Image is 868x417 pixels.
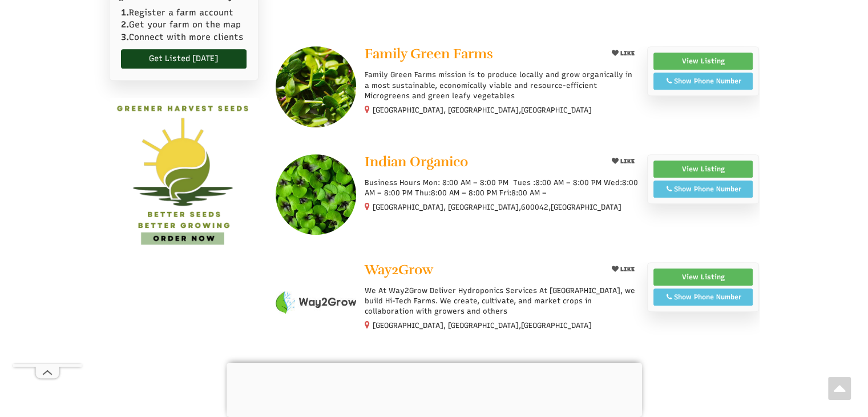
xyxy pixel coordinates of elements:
iframe: Advertisement [227,363,642,414]
small: [GEOGRAPHIC_DATA], [GEOGRAPHIC_DATA], , [373,203,621,211]
span: Indian Organico [365,153,468,170]
a: Way2Grow [365,262,598,280]
div: Show Phone Number [660,76,747,86]
p: Business Hours Mon: 8:00 AM – 8:00 PM Tues :8:00 AM – 8:00 PM Wed:8:00 AM – 8:00 PM Thu:8:00 AM –... [365,178,638,198]
div: Show Phone Number [660,184,747,194]
button: LIKE [608,262,639,276]
b: 2. [121,19,129,30]
a: Family Green Farms [365,46,598,64]
a: View Listing [653,53,753,70]
img: Indian Organico [276,154,356,235]
small: [GEOGRAPHIC_DATA], [GEOGRAPHIC_DATA], [373,321,592,330]
img: GREENER HARVEST SEEDS [109,98,259,248]
p: We At Way2Grow Deliver Hydroponics Services At [GEOGRAPHIC_DATA], we build Hi-Tech Farms. We crea... [365,286,638,317]
iframe: Advertisement [13,21,82,364]
p: Family Green Farms mission is to produce locally and grow organically in a most sustainable, econ... [365,70,638,101]
b: 1. [121,7,129,18]
span: [GEOGRAPHIC_DATA] [521,105,592,115]
img: Way2Grow [276,262,356,343]
a: View Listing [653,268,753,286]
span: 600042 [521,202,548,212]
p: Register a farm account Get your farm on the map Connect with more clients [121,7,247,43]
div: Show Phone Number [660,292,747,302]
span: LIKE [619,158,635,165]
button: LIKE [608,154,639,169]
span: [GEOGRAPHIC_DATA] [551,202,621,212]
button: LIKE [608,46,639,61]
small: [GEOGRAPHIC_DATA], [GEOGRAPHIC_DATA], [373,106,592,114]
span: Way2Grow [365,261,433,278]
b: 3. [121,32,129,42]
span: Family Green Farms [365,45,493,62]
span: [GEOGRAPHIC_DATA] [521,320,592,331]
a: Get Listed [DATE] [121,49,247,69]
a: View Listing [653,161,753,178]
a: Indian Organico [365,154,598,172]
img: Family Green Farms [276,46,356,127]
span: LIKE [619,50,635,57]
span: LIKE [619,266,635,273]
